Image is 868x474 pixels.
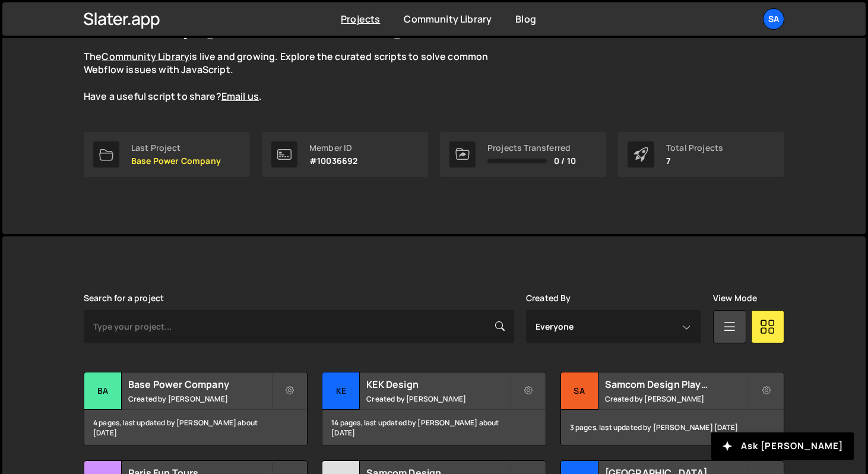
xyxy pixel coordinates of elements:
a: SA [763,8,784,30]
span: 0 / 10 [554,156,576,166]
small: Created by [PERSON_NAME] [366,394,509,404]
h2: Samcom Design Playground [605,378,748,391]
p: #10036692 [309,156,357,166]
div: Sa [561,372,598,410]
a: Ba Base Power Company Created by [PERSON_NAME] 4 pages, last updated by [PERSON_NAME] about [DATE] [84,372,308,446]
label: View Mode [713,293,757,303]
small: Created by [PERSON_NAME] [605,394,748,404]
div: Total Projects [666,143,723,153]
label: Search for a project [84,293,164,303]
a: Last Project Base Power Company [84,132,250,177]
a: Community Library [102,50,189,63]
label: Created By [526,293,571,303]
a: Sa Samcom Design Playground Created by [PERSON_NAME] 3 pages, last updated by [PERSON_NAME] [DATE] [560,372,784,446]
div: 3 pages, last updated by [PERSON_NAME] [DATE] [561,410,784,445]
p: 7 [666,156,723,166]
div: Member ID [309,143,357,153]
h2: KEK Design [366,378,509,391]
a: Email us [221,90,259,103]
a: Blog [515,12,536,26]
a: Projects [341,12,380,26]
p: The is live and growing. Explore the curated scripts to solve common Webflow issues with JavaScri... [84,50,511,103]
p: Base Power Company [131,156,221,166]
small: Created by [PERSON_NAME] [128,394,271,404]
div: KE [322,372,360,410]
a: Community Library [404,12,492,26]
button: Ask [PERSON_NAME] [711,432,854,460]
a: KE KEK Design Created by [PERSON_NAME] 14 pages, last updated by [PERSON_NAME] about [DATE] [322,372,546,446]
div: Projects Transferred [487,143,576,153]
input: Type your project... [84,310,514,343]
div: Last Project [131,143,221,153]
div: Ba [84,372,122,410]
div: 14 pages, last updated by [PERSON_NAME] about [DATE] [322,410,545,445]
div: 4 pages, last updated by [PERSON_NAME] about [DATE] [84,410,307,445]
h2: Base Power Company [128,378,271,391]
